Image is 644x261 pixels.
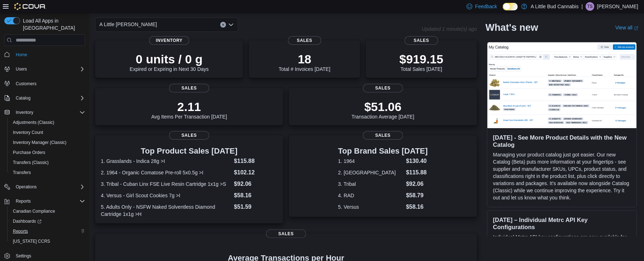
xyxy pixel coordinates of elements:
span: Settings [13,251,85,260]
span: Sales [288,36,321,45]
span: Sales [266,229,306,238]
input: Dark Mode [503,3,518,10]
span: Users [13,65,85,73]
button: Users [13,65,30,73]
a: Inventory Manager (Classic) [10,138,69,147]
span: Purchase Orders [10,148,85,157]
dd: $58.16 [406,203,428,211]
span: Customers [16,81,36,87]
button: Inventory Manager (Classic) [7,137,88,148]
dd: $115.88 [406,168,428,177]
button: Adjustments (Classic) [7,117,88,127]
span: Home [13,50,85,59]
div: Total # Invoices [DATE] [279,52,330,72]
span: Users [16,66,27,72]
span: Canadian Compliance [10,207,85,216]
a: Purchase Orders [10,148,48,157]
span: Catalog [13,94,85,102]
span: Reports [13,197,85,206]
span: Home [16,52,27,58]
a: Canadian Compliance [10,207,58,216]
span: Customers [13,79,85,88]
a: Settings [13,252,34,260]
dt: 4. Versus - Girl Scout Cookies 7g >I [101,192,231,199]
dd: $51.59 [234,203,277,211]
button: Inventory [1,107,88,117]
dt: 3. Tribal [338,180,403,188]
a: [US_STATE] CCRS [10,237,53,246]
span: Sales [405,36,438,45]
span: Sales [363,131,403,140]
span: Reports [16,198,31,204]
button: Customers [1,78,88,89]
button: Transfers [7,168,88,178]
span: Load All Apps in [GEOGRAPHIC_DATA] [20,17,85,32]
p: $51.06 [352,100,414,114]
span: Sales [169,131,209,140]
dt: 1. 1964 [338,158,403,165]
h2: What's new [486,22,538,33]
button: Users [1,64,88,74]
span: Inventory Manager (Classic) [13,140,67,145]
div: Total Sales [DATE] [399,52,443,72]
span: Settings [16,253,31,259]
button: Purchase Orders [7,148,88,158]
p: 18 [279,52,330,66]
span: [US_STATE] CCRS [13,238,50,244]
div: Tiffany Smith [586,2,594,11]
span: TS [587,2,593,11]
div: Avg Items Per Transaction [DATE] [151,100,227,120]
a: Reports [10,227,31,236]
img: Cova [14,3,46,10]
p: Updated 1 minute(s) ago [422,26,477,32]
a: Adjustments (Classic) [10,118,57,127]
a: Dashboards [10,217,44,226]
a: Transfers (Classic) [10,158,51,167]
dd: $92.06 [234,180,277,188]
dd: $115.88 [234,157,277,165]
button: Reports [7,226,88,236]
dt: 2. 1964 - Organic Comatose Pre-roll 5x0.5g >I [101,169,231,176]
span: Dashboards [13,218,41,224]
span: Sales [169,84,209,92]
dt: 4. RAD [338,192,403,199]
a: View allExternal link [615,25,638,30]
p: 0 units / 0 g [130,52,209,66]
dt: 5. Adults Only - NSFW Naked Solventless Diamond Cartridge 1x1g >H [101,203,231,218]
button: Home [1,49,88,59]
dd: $58.16 [234,191,277,200]
span: Transfers (Classic) [10,158,85,167]
span: Inventory Manager (Classic) [10,138,85,147]
dd: $130.40 [406,157,428,165]
button: Catalog [1,93,88,103]
a: Home [13,50,30,59]
p: Managing your product catalog just got easier. Our new Catalog (Beta) puts more information at yo... [493,151,631,201]
p: $919.15 [399,52,443,66]
p: 2.11 [151,100,227,114]
span: Purchase Orders [13,150,45,155]
dt: 5. Versus [338,203,403,211]
span: Inventory Count [10,128,85,137]
dt: 2. [GEOGRAPHIC_DATA] [338,169,403,176]
a: Inventory Count [10,128,46,137]
span: A Little [PERSON_NAME] [99,20,157,29]
span: Operations [16,184,37,190]
button: Reports [1,196,88,206]
dt: 3. Tribal - Cuban Linx FSE Live Resin Cartridge 1x1g >S [101,180,231,188]
button: Operations [1,182,88,192]
h3: [DATE] - See More Product Details with the New Catalog [493,134,631,148]
span: Catalog [16,95,30,101]
span: Inventory [16,110,33,115]
span: Adjustments (Classic) [10,118,85,127]
dd: $92.06 [406,180,428,188]
span: Feedback [475,3,497,10]
button: Settings [1,251,88,261]
p: Individual Metrc API key configurations are now available for all Metrc states. For instructions ... [493,233,631,255]
dd: $102.12 [234,168,277,177]
button: [US_STATE] CCRS [7,236,88,246]
a: Customers [13,79,39,88]
a: Transfers [10,168,34,177]
h3: [DATE] – Individual Metrc API Key Configurations [493,216,631,231]
a: Dashboards [7,216,88,226]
